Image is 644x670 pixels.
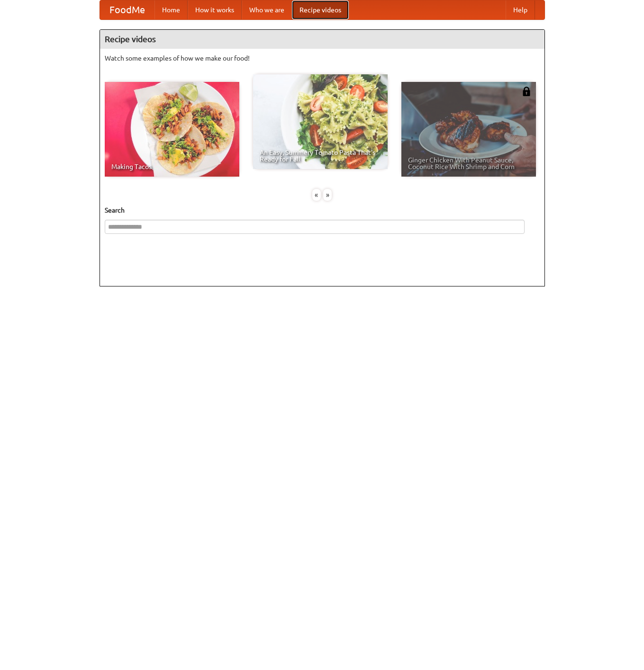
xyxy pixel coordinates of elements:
a: An Easy, Summery Tomato Pasta That's Ready for Fall [253,74,388,169]
div: » [323,189,332,201]
div: « [312,189,321,201]
a: FoodMe [100,0,154,19]
a: Making Tacos [105,82,239,177]
span: Making Tacos [111,163,233,170]
a: Recipe videos [292,0,349,19]
a: Who we are [242,0,292,19]
a: Home [154,0,188,19]
h4: Recipe videos [100,30,544,49]
h5: Search [105,205,540,215]
a: Help [506,0,535,19]
img: 483408.png [522,87,531,96]
span: An Easy, Summery Tomato Pasta That's Ready for Fall [260,149,381,162]
a: How it works [188,0,242,19]
p: Watch some examples of how we make our food! [105,54,540,63]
